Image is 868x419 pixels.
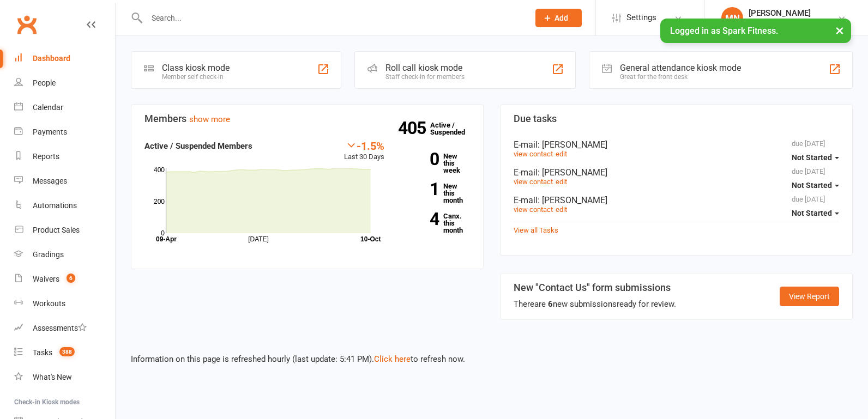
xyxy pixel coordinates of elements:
[14,292,115,316] a: Workouts
[556,178,567,186] a: edit
[33,78,56,87] div: People
[401,151,439,167] strong: 0
[554,14,568,22] span: Add
[67,274,75,283] span: 6
[398,120,430,136] strong: 405
[14,193,115,218] a: Automations
[780,287,839,306] a: View Report
[144,141,252,151] strong: Active / Suspended Members
[401,183,470,204] a: 1New this month
[792,153,832,162] span: Not Started
[538,139,607,150] span: : [PERSON_NAME]
[792,209,832,217] span: Not Started
[33,373,72,381] div: What's New
[33,152,59,161] div: Reports
[33,103,63,112] div: Calendar
[792,148,839,167] button: Not Started
[33,226,80,234] div: Product Sales
[33,275,59,283] div: Waivers
[162,63,230,73] div: Class kiosk mode
[14,341,115,365] a: Tasks 388
[401,211,439,227] strong: 4
[14,267,115,292] a: Waivers 6
[14,95,115,120] a: Calendar
[792,203,839,223] button: Not Started
[514,167,839,178] div: E-mail
[538,195,607,205] span: : [PERSON_NAME]
[385,73,465,81] div: Staff check-in for members
[13,11,40,38] a: Clubworx
[116,337,868,366] div: Information on this page is refreshed hourly (last update: 5:41 PM). to refresh now.
[162,73,230,81] div: Member self check-in
[514,226,558,234] a: View all Tasks
[721,7,743,29] div: MN
[514,205,553,214] a: view contact
[14,365,115,390] a: What's New
[792,175,839,195] button: Not Started
[33,299,65,308] div: Workouts
[14,46,115,71] a: Dashboard
[792,181,832,190] span: Not Started
[344,139,384,163] div: Last 30 Days
[14,144,115,169] a: Reports
[830,19,849,42] button: ×
[33,348,52,357] div: Tasks
[556,150,567,158] a: edit
[401,153,470,174] a: 0New this week
[14,169,115,193] a: Messages
[33,127,67,136] div: Payments
[670,26,778,36] span: Logged in as Spark Fitness.
[430,113,478,144] a: 405Active / Suspended
[189,114,230,124] a: show more
[401,212,470,234] a: 4Canx. this month
[514,195,839,205] div: E-mail
[14,242,115,267] a: Gradings
[535,9,582,27] button: Add
[33,54,70,63] div: Dashboard
[514,150,553,158] a: view contact
[556,205,567,214] a: edit
[749,8,811,18] div: [PERSON_NAME]
[385,63,465,73] div: Roll call kiosk mode
[33,177,67,185] div: Messages
[144,113,470,124] h3: Members
[538,167,607,178] span: : [PERSON_NAME]
[374,354,411,364] a: Click here
[514,113,839,124] h3: Due tasks
[401,181,439,197] strong: 1
[59,347,75,356] span: 388
[33,250,64,259] div: Gradings
[749,18,811,28] div: Spark Fitness
[14,218,115,242] a: Product Sales
[514,282,676,293] h3: New "Contact Us" form submissions
[626,5,656,30] span: Settings
[620,73,741,81] div: Great for the front desk
[14,316,115,341] a: Assessments
[143,10,521,26] input: Search...
[14,120,115,144] a: Payments
[620,63,741,73] div: General attendance kiosk mode
[548,299,553,309] strong: 6
[344,139,384,151] div: -1.5%
[514,178,553,186] a: view contact
[33,324,87,332] div: Assessments
[514,139,839,150] div: E-mail
[514,297,676,311] div: There are new submissions ready for review.
[14,71,115,95] a: People
[33,201,77,210] div: Automations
